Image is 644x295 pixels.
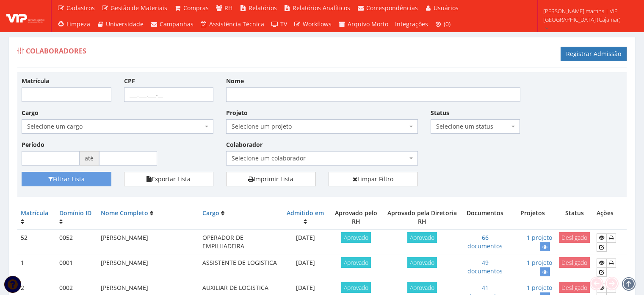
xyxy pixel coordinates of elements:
[111,4,167,12] span: Gestão de Materiais
[593,205,627,230] th: Ações
[510,205,556,230] th: Projetos
[17,230,56,255] td: 52
[395,20,428,28] span: Integrações
[22,77,49,85] label: Matrícula
[287,209,324,217] a: Admitido em
[124,172,214,186] button: Exportar Lista
[461,205,510,230] th: Documentos
[59,209,91,217] a: Domínio ID
[434,4,459,12] span: Usuários
[268,16,290,32] a: TV
[22,119,213,134] span: Selecione um cargo
[559,232,590,243] span: Desligado
[101,209,148,217] a: Nome Completo
[341,257,371,268] span: Aprovado
[559,257,590,268] span: Desligado
[199,255,282,280] td: ASSISTENTE DE LOGISTICA
[444,20,451,28] span: (0)
[209,20,264,28] span: Assistência Técnica
[224,4,232,12] span: RH
[124,87,214,102] input: ___.___.___-__
[54,16,94,32] a: Limpeza
[282,255,329,280] td: [DATE]
[467,233,503,250] a: 66 documentos
[147,16,197,32] a: Campanhas
[436,122,510,131] span: Selecione um status
[56,230,97,255] td: 0052
[197,16,268,32] a: Assistência Técnica
[559,282,590,293] span: Desligado
[199,230,282,255] td: OPERADOR DE EMPILHADEIRA
[341,232,371,243] span: Aprovado
[56,255,97,280] td: 0001
[160,20,193,28] span: Campanhas
[124,77,135,85] label: CPF
[17,255,56,280] td: 1
[293,4,350,12] span: Relatórios Analíticos
[366,4,418,12] span: Correspondências
[106,20,144,28] span: Universidade
[561,47,627,61] a: Registrar Admissão
[303,20,332,28] span: Workflows
[280,20,287,28] span: TV
[94,16,147,32] a: Universidade
[66,4,95,12] span: Cadastros
[6,10,44,22] img: logo
[232,154,407,163] span: Selecione um colaborador
[392,16,431,32] a: Integrações
[22,109,39,117] label: Cargo
[527,233,552,242] a: 1 projeto
[290,16,335,32] a: Workflows
[467,258,503,275] a: 49 documentos
[348,20,388,28] span: Arquivo Morto
[97,230,199,255] td: [PERSON_NAME]
[282,230,329,255] td: [DATE]
[27,122,203,131] span: Selecione um cargo
[384,205,461,230] th: Aprovado pela Diretoria RH
[66,20,90,28] span: Limpeza
[226,119,418,134] span: Selecione um projeto
[226,77,244,85] label: Nome
[543,7,633,24] span: [PERSON_NAME].martins | VIP [GEOGRAPHIC_DATA] (Cajamar)
[556,205,593,230] th: Status
[527,284,552,292] a: 1 projeto
[183,4,209,12] span: Compras
[329,172,418,186] a: Limpar Filtro
[431,119,520,134] span: Selecione um status
[226,140,263,149] label: Colaborador
[249,4,277,12] span: Relatórios
[226,151,418,166] span: Selecione um colaborador
[335,16,392,32] a: Arquivo Morto
[527,258,552,267] a: 1 projeto
[202,209,219,217] a: Cargo
[80,151,99,166] span: até
[407,232,437,243] span: Aprovado
[431,16,454,32] a: (0)
[407,282,437,293] span: Aprovado
[341,282,371,293] span: Aprovado
[226,172,316,186] a: Imprimir Lista
[22,172,111,186] button: Filtrar Lista
[97,255,199,280] td: [PERSON_NAME]
[329,205,384,230] th: Aprovado pelo RH
[431,109,449,117] label: Status
[226,109,248,117] label: Projeto
[407,257,437,268] span: Aprovado
[22,140,44,149] label: Período
[232,122,407,131] span: Selecione um projeto
[21,209,48,217] a: Matrícula
[26,46,86,56] span: Colaboradores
